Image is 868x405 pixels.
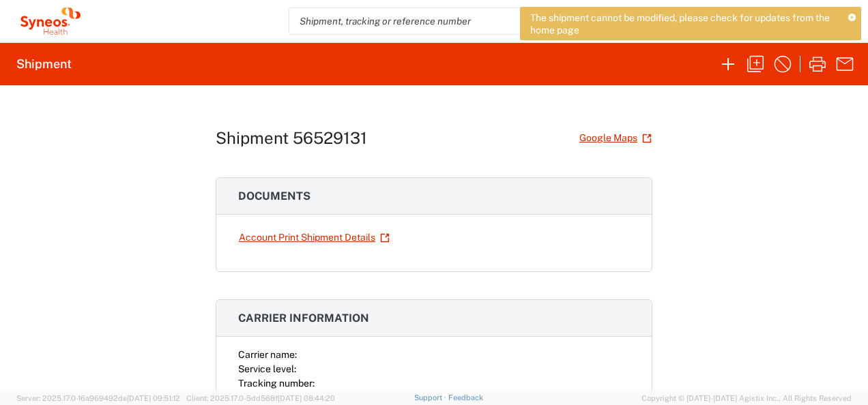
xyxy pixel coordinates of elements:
[289,8,643,34] input: Shipment, tracking or reference number
[238,349,297,360] span: Carrier name:
[238,363,296,374] span: Service level:
[448,393,483,402] a: Feedback
[127,394,180,402] span: [DATE] 09:51:12
[16,394,180,402] span: Server: 2025.17.0-16a969492de
[414,393,448,402] a: Support
[238,226,390,250] a: Account Print Shipment Details
[579,126,652,150] a: Google Maps
[16,56,72,72] h2: Shipment
[530,12,839,36] span: The shipment cannot be modified, please check for updates from the home page
[216,128,367,148] h1: Shipment 56529131
[238,378,315,389] span: Tracking number:
[641,392,852,404] span: Copyright © [DATE]-[DATE] Agistix Inc., All Rights Reserved
[278,394,335,402] span: [DATE] 08:44:20
[238,190,310,202] span: Documents
[186,394,335,402] span: Client: 2025.17.0-5dd568f
[238,312,369,325] span: Carrier information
